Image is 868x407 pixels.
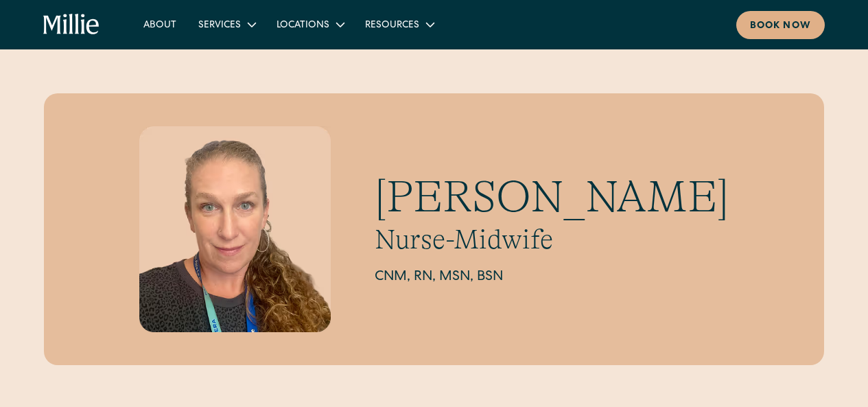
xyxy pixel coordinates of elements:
div: Resources [365,19,419,33]
div: Book now [750,19,811,34]
div: Resources [354,13,444,36]
a: home [43,14,99,36]
h2: Nurse-Midwife [375,223,729,256]
div: Locations [277,19,329,33]
div: Services [198,19,241,33]
div: Locations [266,13,354,36]
a: About [132,13,187,36]
div: Services [187,13,266,36]
a: Book now [736,11,825,39]
h1: [PERSON_NAME] [375,171,729,224]
h2: CNM, RN, MSN, BSN [375,267,729,288]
